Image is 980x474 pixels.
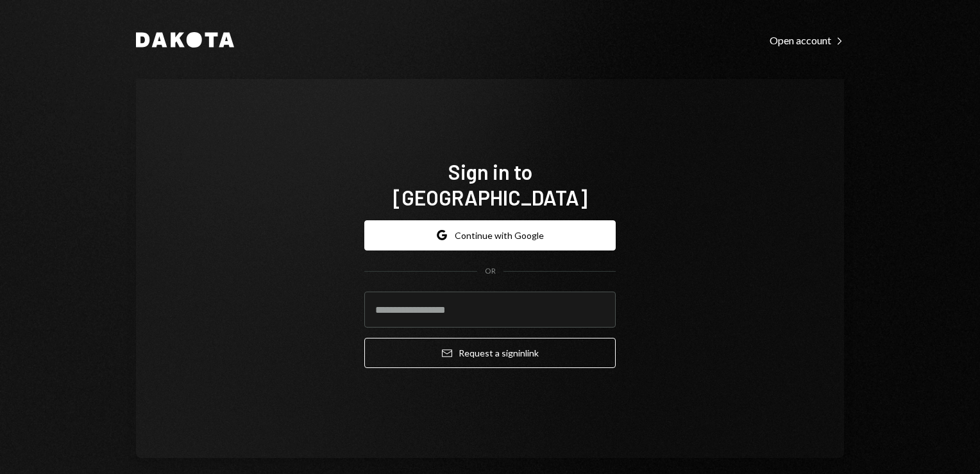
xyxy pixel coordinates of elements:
button: Continue with Google [364,220,616,250]
div: Open account [770,34,844,47]
div: OR [485,266,496,277]
button: Request a signinlink [364,338,616,368]
h1: Sign in to [GEOGRAPHIC_DATA] [364,159,616,210]
a: Open account [770,33,844,47]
